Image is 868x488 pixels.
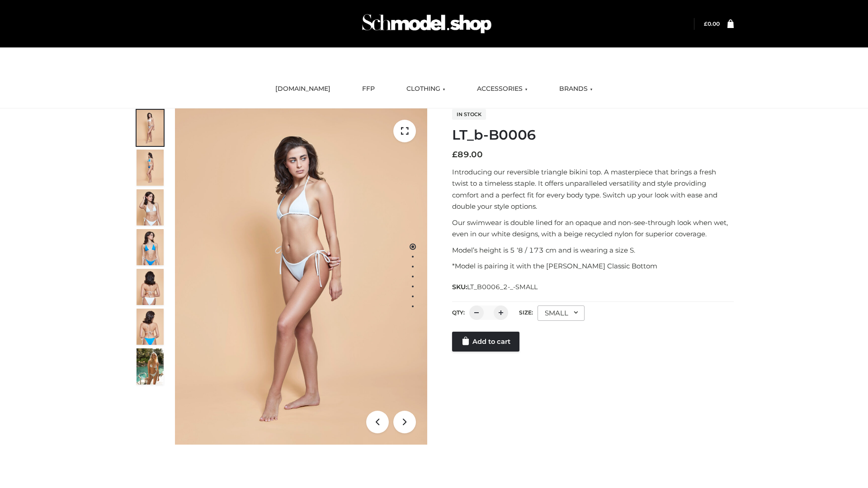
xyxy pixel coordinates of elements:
p: *Model is pairing it with the [PERSON_NAME] Classic Bottom [452,260,734,272]
span: £ [704,20,708,27]
p: Introducing our reversible triangle bikini top. A masterpiece that brings a fresh twist to a time... [452,166,734,212]
bdi: 89.00 [452,150,483,160]
a: BRANDS [552,79,599,99]
h1: LT_b-B0006 [452,127,734,143]
img: ArielClassicBikiniTop_CloudNine_AzureSky_OW114ECO_1 [175,108,427,445]
label: Size: [519,309,533,316]
a: ACCESSORIES [470,79,534,99]
p: Model’s height is 5 ‘8 / 173 cm and is wearing a size S. [452,244,734,256]
span: SKU: [452,282,538,292]
bdi: 0.00 [704,20,720,27]
label: QTY: [452,309,465,316]
img: Schmodel Admin 964 [359,6,495,42]
a: £0.00 [704,20,720,27]
a: CLOTHING [400,79,452,99]
a: FFP [355,79,382,99]
img: ArielClassicBikiniTop_CloudNine_AzureSky_OW114ECO_7-scaled.jpg [137,269,164,305]
p: Our swimwear is double lined for an opaque and non-see-through look when wet, even in our white d... [452,217,734,240]
a: [DOMAIN_NAME] [269,79,337,99]
img: ArielClassicBikiniTop_CloudNine_AzureSky_OW114ECO_4-scaled.jpg [137,229,164,265]
img: ArielClassicBikiniTop_CloudNine_AzureSky_OW114ECO_8-scaled.jpg [137,309,164,345]
span: £ [452,150,458,160]
span: LT_B0006_2-_-SMALL [467,283,538,291]
img: Arieltop_CloudNine_AzureSky2.jpg [137,348,164,385]
a: Add to cart [452,332,519,352]
img: ArielClassicBikiniTop_CloudNine_AzureSky_OW114ECO_1-scaled.jpg [137,110,164,146]
div: SMALL [538,305,585,321]
img: ArielClassicBikiniTop_CloudNine_AzureSky_OW114ECO_3-scaled.jpg [137,189,164,225]
img: ArielClassicBikiniTop_CloudNine_AzureSky_OW114ECO_2-scaled.jpg [137,150,164,186]
span: In stock [452,109,486,120]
